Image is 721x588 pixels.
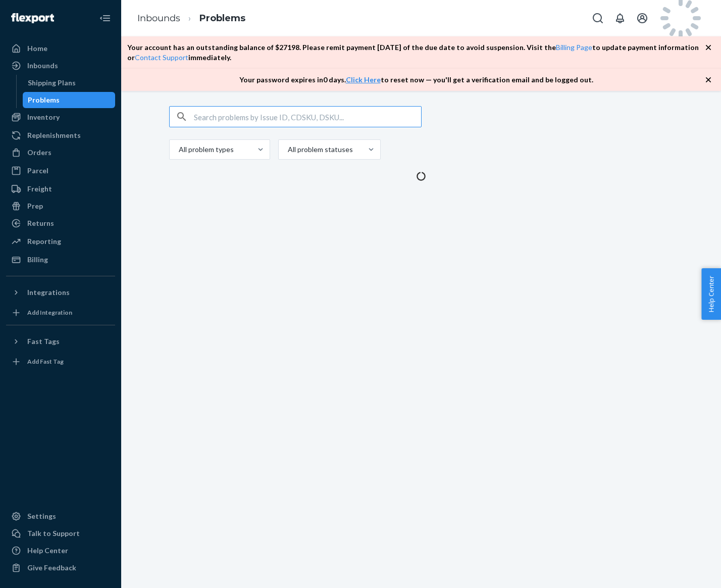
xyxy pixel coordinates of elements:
div: Prep [27,201,43,211]
input: Search problems by Issue ID, CDSKU, DSKU... [194,107,421,127]
div: Problems [28,95,60,105]
a: Inbounds [6,58,115,74]
a: Add Fast Tag [6,354,115,370]
a: Freight [6,181,115,197]
div: Parcel [27,166,48,176]
a: Prep [6,198,115,214]
div: Freight [27,184,52,194]
img: Flexport logo [11,13,54,23]
div: Add Integration [27,308,72,317]
a: Billing Page [556,43,592,52]
a: Home [6,40,115,57]
div: Talk to Support [27,528,80,538]
div: Help Center [27,546,68,556]
button: Help Center [701,268,721,320]
div: Add Fast Tag [27,357,64,366]
a: Contact Support [135,53,188,62]
a: Billing [6,252,115,268]
div: Billing [27,255,48,265]
div: Reporting [27,236,61,247]
div: Inventory [27,112,60,122]
div: Returns [27,218,54,228]
a: Click Here [346,75,381,84]
button: Integrations [6,284,115,301]
a: Orders [6,144,115,161]
p: Your account has an outstanding balance of $ 27198 . Please remit payment [DATE] of the due date ... [127,42,705,63]
button: Open Search Box [588,8,608,28]
div: Inbounds [27,61,58,71]
a: Problems [23,92,116,108]
a: Returns [6,215,115,231]
a: Add Integration [6,305,115,321]
input: All problem statuses [287,144,288,155]
button: Open notifications [610,8,630,28]
a: Shipping Plans [23,75,116,91]
div: Replenishments [27,130,81,140]
button: Talk to Support [6,525,115,542]
p: Your password expires in 0 days . to reset now — you'll get a verification email and be logged out. [239,75,593,85]
a: Reporting [6,233,115,250]
div: Integrations [27,287,70,298]
div: Settings [27,511,56,521]
a: Help Center [6,543,115,559]
div: Shipping Plans [28,78,76,88]
a: Problems [199,13,245,24]
div: Orders [27,148,51,158]
input: All problem types [178,144,179,155]
button: Open account menu [632,8,652,28]
div: Fast Tags [27,336,60,347]
div: Give Feedback [27,563,76,573]
button: Fast Tags [6,333,115,350]
button: Give Feedback [6,560,115,576]
button: Close Navigation [95,8,115,28]
div: Home [27,43,47,54]
a: Inventory [6,109,115,125]
a: Inbounds [137,13,180,24]
ol: breadcrumbs [129,4,253,33]
a: Replenishments [6,127,115,143]
a: Settings [6,508,115,524]
a: Parcel [6,163,115,179]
